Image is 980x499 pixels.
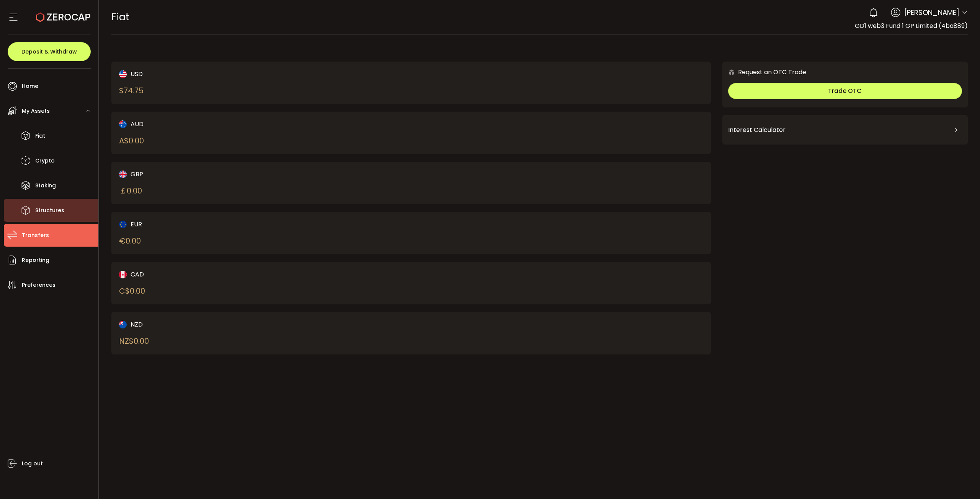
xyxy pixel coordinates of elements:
[119,171,127,178] img: gbp_portfolio.svg
[119,69,382,79] div: USD
[35,130,45,141] span: Fiat
[728,69,735,76] img: 6nGpN7MZ9FLuBP83NiajKbTRY4UzlzQtBKtCrLLspmCkSvCZHBKvY3NxgQaT5JnOQREvtQ257bXeeSTueZfAPizblJ+Fe8JwA...
[119,320,382,329] div: NZD
[119,270,382,279] div: CAD
[119,219,382,229] div: EUR
[22,81,38,92] span: Home
[119,135,144,146] div: A$ 0.00
[728,83,962,99] button: Trade OTC
[119,221,127,228] img: eur_portfolio.svg
[119,235,141,247] div: € 0.00
[21,49,77,54] span: Deposit & Withdraw
[119,335,149,347] div: NZ$ 0.00
[111,10,129,24] span: Fiat
[35,155,55,166] span: Crypto
[828,86,862,95] span: Trade OTC
[8,42,91,61] button: Deposit & Withdraw
[119,321,127,328] img: nzd_portfolio.svg
[722,67,806,77] div: Request an OTC Trade
[119,120,127,128] img: aud_portfolio.svg
[904,7,959,18] span: [PERSON_NAME]
[119,285,145,297] div: C$ 0.00
[942,462,980,499] iframe: Chat Widget
[119,271,127,278] img: cad_portfolio.svg
[119,85,144,96] div: $ 74.75
[35,180,56,191] span: Staking
[119,185,142,197] div: ￡ 0.00
[855,21,968,30] span: GD1 web3 Fund 1 GP Limited (4ba889)
[119,169,382,179] div: GBP
[22,280,56,291] span: Preferences
[119,119,382,129] div: AUD
[119,70,127,78] img: usd_portfolio.svg
[22,255,49,266] span: Reporting
[22,458,43,469] span: Log out
[728,121,962,139] div: Interest Calculator
[35,205,64,216] span: Structures
[22,106,50,117] span: My Assets
[22,230,49,241] span: Transfers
